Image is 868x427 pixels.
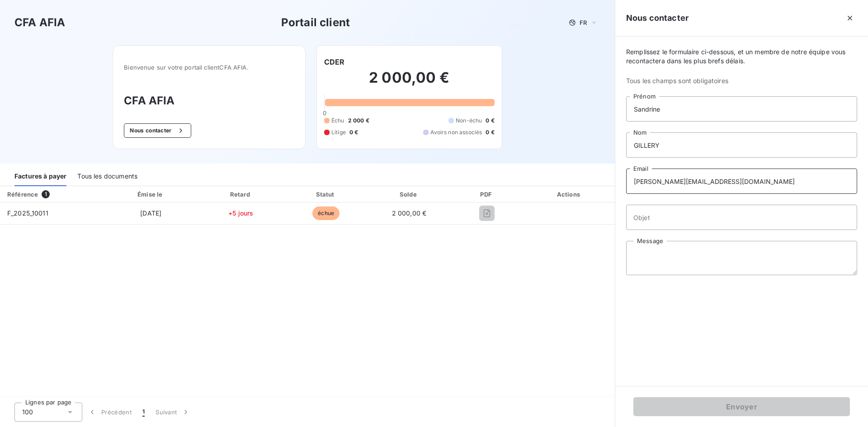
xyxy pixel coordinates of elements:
div: PDF [452,190,522,199]
button: Suivant [150,403,196,422]
span: échue [312,206,340,220]
div: Solde [370,190,448,199]
span: 1 [142,408,145,417]
span: 0 [323,109,326,117]
h5: Nous contacter [626,12,689,24]
span: F_2025_10011 [7,209,48,217]
h3: Portail client [281,14,350,31]
span: Échu [331,117,344,125]
button: Précédent [82,403,137,422]
span: 100 [22,408,33,417]
div: Factures à payer [14,167,66,186]
h2: 2 000,00 € [324,69,495,96]
h3: CFA AFIA [124,93,294,109]
input: placeholder [626,132,857,158]
div: Statut [286,190,366,199]
span: +5 jours [228,209,253,217]
div: Tous les documents [77,167,137,186]
button: Nous contacter [124,123,191,138]
span: 0 € [486,117,494,125]
span: Non-échu [456,117,482,125]
span: [DATE] [140,209,161,217]
span: 1 [42,190,50,198]
span: Bienvenue sur votre portail client CFA AFIA . [124,64,294,71]
div: Référence [7,191,38,198]
h6: CDER [324,56,345,67]
span: 2 000 € [348,117,369,125]
div: Actions [526,190,613,199]
input: placeholder [626,96,857,122]
span: 2 000,00 € [392,209,427,217]
span: FR [580,19,587,26]
button: Envoyer [633,397,850,416]
span: Remplissez le formulaire ci-dessous, et un membre de notre équipe vous recontactera dans les plus... [626,47,857,66]
input: placeholder [626,169,857,194]
button: 1 [137,403,150,422]
span: 0 € [349,128,358,136]
span: Litige [331,128,346,136]
input: placeholder [626,205,857,230]
span: Tous les champs sont obligatoires [626,76,857,85]
div: Retard [199,190,282,199]
span: 0 € [486,128,494,136]
div: Émise le [106,190,196,199]
h3: CFA AFIA [14,14,65,31]
span: Avoirs non associés [430,128,482,136]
